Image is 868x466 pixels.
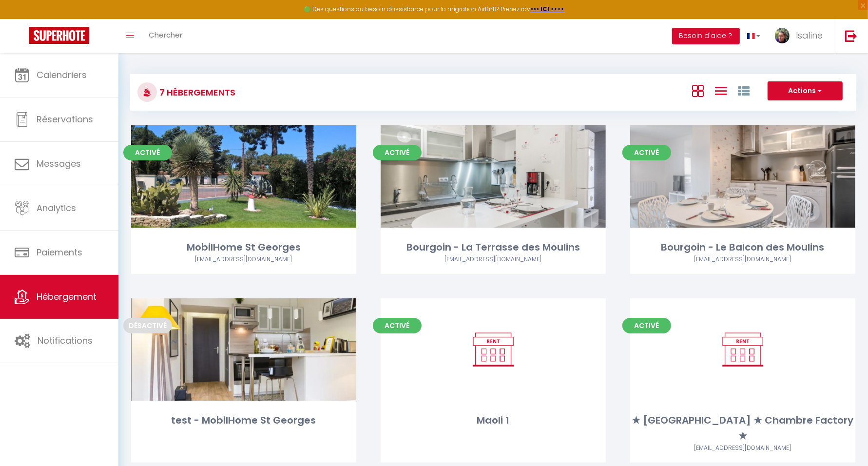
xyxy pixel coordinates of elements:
div: Maoli 1 [381,413,606,428]
div: Bourgoin - La Terrasse des Moulins [381,240,606,255]
a: Vue en Box [692,82,704,98]
span: Chercher [149,30,182,40]
h3: 7 Hébergements [157,81,235,103]
div: Airbnb [630,255,855,264]
div: test - MobilHome St Georges [131,413,356,428]
span: Activé [622,145,671,160]
a: >>> ICI <<<< [530,5,564,13]
button: Besoin d'aide ? [672,28,740,44]
div: ★ [GEOGRAPHIC_DATA] ★ Chambre Factory ★ [630,413,855,444]
a: Chercher [141,19,190,53]
img: Super Booking [29,27,89,44]
div: MobilHome St Georges [131,240,356,255]
img: logout [845,30,857,42]
a: Vue en Liste [715,82,727,98]
span: Activé [622,318,671,333]
div: Bourgoin - Le Balcon des Moulins [630,240,855,255]
a: Vue par Groupe [738,82,750,98]
div: Airbnb [131,255,356,264]
span: Calendriers [37,69,87,81]
span: Réservations [37,113,93,125]
button: Actions [768,81,843,101]
span: Paiements [37,246,82,258]
span: Activé [373,318,422,333]
span: Analytics [37,202,76,214]
span: Désactivé [123,318,172,333]
a: ... Isaline [768,19,835,53]
div: Airbnb [630,444,855,453]
span: Messages [37,157,81,170]
img: ... [775,28,790,43]
span: Activé [373,145,422,160]
div: Airbnb [381,255,606,264]
span: Notifications [38,334,93,347]
span: Isaline [796,29,823,41]
span: Activé [123,145,172,160]
span: Hébergement [37,291,96,303]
